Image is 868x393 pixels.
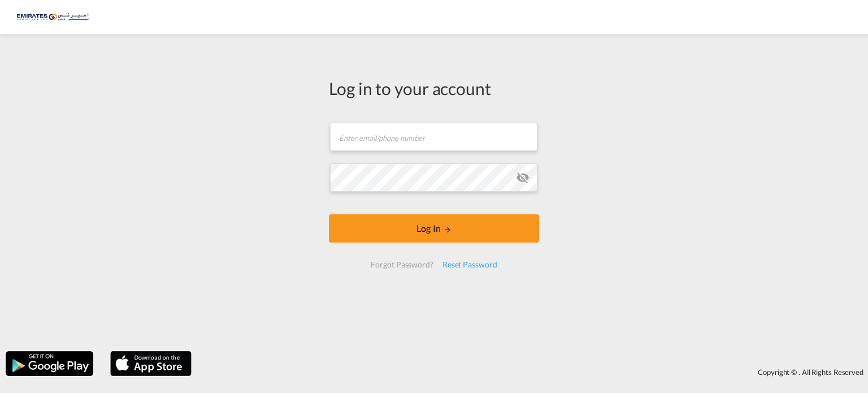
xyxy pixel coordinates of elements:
img: c67187802a5a11ec94275b5db69a26e6.png [17,5,93,30]
img: apple.png [109,350,193,377]
div: Reset Password [438,254,502,275]
div: Forgot Password? [366,254,437,275]
button: LOGIN [329,214,539,243]
div: Log in to your account [329,76,539,100]
input: Enter email/phone number [330,123,537,151]
img: google.png [5,350,94,377]
md-icon: icon-eye-off [516,171,530,184]
div: Copyright © . All Rights Reserved [197,362,868,382]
